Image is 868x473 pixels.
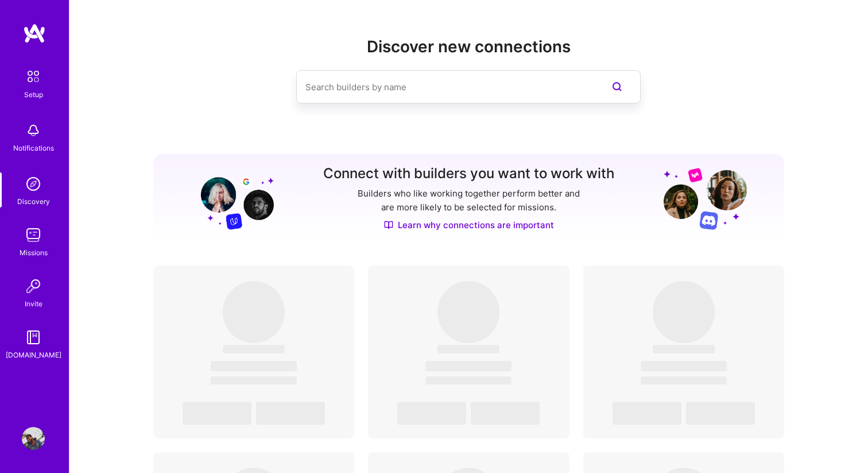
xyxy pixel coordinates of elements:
[384,220,393,230] img: Discover
[211,361,297,371] span: ‌
[22,224,45,247] img: teamwork
[355,187,582,214] p: Builders who like working together perform better and are more likely to be selected for missions.
[23,23,46,44] img: logo
[13,142,54,154] div: Notifications
[437,345,499,353] span: ‌
[223,281,285,343] span: ‌
[17,195,50,207] div: Discovery
[20,247,48,259] div: Missions
[323,166,614,182] h3: Connect with builders you want to work with
[384,219,554,231] a: Learn why connections are important
[653,281,715,343] span: ‌
[397,402,466,425] span: ‌
[471,402,540,425] span: ‌
[256,402,325,425] span: ‌
[425,376,511,384] span: ‌
[425,361,511,371] span: ‌
[22,275,45,298] img: Invite
[24,89,43,101] div: Setup
[6,349,61,361] div: [DOMAIN_NAME]
[223,345,285,353] span: ‌
[22,427,45,450] img: User Avatar
[22,326,45,349] img: guide book
[22,172,45,195] img: discovery
[664,167,747,230] img: Grow your network
[22,119,45,142] img: bell
[153,37,785,56] h2: Discover new connections
[610,80,624,94] i: icon SearchPurple
[305,72,586,102] input: Search builders by name
[191,167,274,230] img: Grow your network
[641,361,727,371] span: ‌
[21,64,45,89] img: setup
[437,281,499,343] span: ‌
[211,376,297,384] span: ‌
[641,376,727,384] span: ‌
[19,427,48,450] a: User Avatar
[25,298,42,310] div: Invite
[613,402,681,425] span: ‌
[686,402,755,425] span: ‌
[183,402,251,425] span: ‌
[653,345,715,353] span: ‌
